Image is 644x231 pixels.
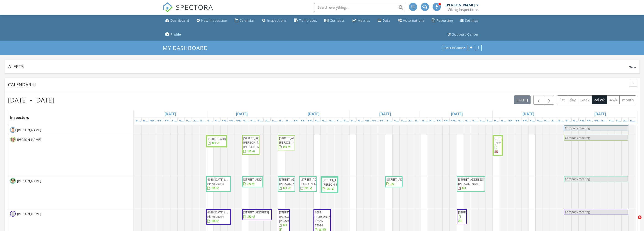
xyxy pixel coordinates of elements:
[279,210,305,223] span: [STREET_ADDRESS][PERSON_NAME][PERSON_NAME]
[10,115,29,120] span: Inspectors
[565,210,590,214] span: Company meeting
[471,118,481,125] a: 3pm
[16,128,42,132] span: [PERSON_NAME]
[514,118,526,125] a: 11am
[243,177,269,181] span: [STREET_ADDRESS]
[593,110,607,118] a: Go to August 30, 2025
[163,110,177,118] a: Go to August 24, 2025
[572,118,582,125] a: 9am
[533,95,544,105] button: Previous
[206,118,216,125] a: 8am
[176,2,213,12] span: SPECTORA
[543,118,553,125] a: 3pm
[614,118,625,125] a: 3pm
[421,118,431,125] a: 8am
[260,16,289,25] a: Inspections
[16,179,42,183] span: [PERSON_NAME]
[163,118,176,125] a: 12pm
[299,118,312,125] a: 11am
[233,16,257,25] a: Calendar
[208,137,233,141] span: [STREET_ADDRESS]
[638,215,641,219] span: 4
[243,136,269,149] span: [STREET_ADDRESS][PERSON_NAME][PERSON_NAME]
[8,63,629,70] div: Alerts
[163,2,173,12] img: The Best Home Inspection Software - Spectora
[156,118,168,125] a: 11am
[607,118,618,125] a: 2pm
[579,118,591,125] a: 10am
[557,118,567,125] a: 5pm
[300,177,326,186] span: [STREET_ADDRESS][PERSON_NAME]
[228,118,240,125] a: 11am
[192,118,202,125] a: 4pm
[164,30,183,39] a: Company Profile
[170,32,181,37] div: Profile
[629,65,636,69] span: View
[371,118,383,125] a: 11am
[414,118,424,125] a: 5pm
[328,118,338,125] a: 3pm
[201,18,227,23] div: New Inspection
[378,110,392,118] a: Go to August 27, 2025
[592,95,607,104] button: cal wk
[619,95,636,104] button: month
[452,32,479,37] div: Support Center
[629,215,639,226] iframe: Intercom live chat
[314,118,324,125] a: 1pm
[521,118,534,125] a: 12pm
[376,16,392,25] a: Data
[485,118,496,125] a: 5pm
[495,137,520,145] span: [STREET_ADDRESS][PERSON_NAME]
[378,118,390,125] a: 12pm
[457,118,467,125] a: 1pm
[430,16,455,25] a: Reporting
[382,18,390,23] div: Data
[565,126,590,130] span: Company meeting
[364,118,376,125] a: 10am
[195,16,229,25] a: New Inspection
[170,118,181,125] a: 1pm
[521,110,535,118] a: Go to August 29, 2025
[170,18,189,23] div: Dashboard
[565,177,590,181] span: Company meeting
[8,81,31,88] span: Calendar
[235,118,247,125] a: 12pm
[292,118,305,125] a: 10am
[446,3,475,7] div: [PERSON_NAME]
[629,118,639,125] a: 5pm
[393,118,403,125] a: 2pm
[386,177,412,181] span: [STREET_ADDRESS]
[385,118,395,125] a: 1pm
[493,118,503,125] a: 8am
[349,118,360,125] a: 8am
[407,118,417,125] a: 4pm
[307,110,321,118] a: Go to August 26, 2025
[458,210,484,214] span: [STREET_ADDRESS]
[443,118,455,125] a: 11am
[285,118,295,125] a: 9am
[267,18,287,23] div: Inspections
[428,118,439,125] a: 9am
[149,118,161,125] a: 10am
[10,127,16,133] img: headshotkris.png
[458,177,484,186] span: [STREET_ADDRESS][PERSON_NAME]
[164,16,191,25] a: Dashboard
[464,118,474,125] a: 2pm
[396,16,426,25] a: Automations (Advanced)
[16,212,42,216] span: [PERSON_NAME]
[163,44,212,52] a: My Dashboard
[10,211,16,217] img: default-user-f0147aede5fd5fa78ca7ade42f37bd4542148d508eef1c3d3ea960f66861d68b.jpg
[450,110,464,118] a: Go to August 28, 2025
[323,16,347,25] a: Contacts
[292,16,319,25] a: Templates
[10,178,16,184] img: headshotscott.png
[335,118,345,125] a: 4pm
[443,45,467,51] button: Dashboards
[185,118,195,125] a: 3pm
[239,18,255,23] div: Calendar
[358,18,370,23] div: Metrics
[163,6,213,16] a: SPECTORA
[435,118,448,125] a: 10am
[178,118,188,125] a: 2pm
[142,118,152,125] a: 9am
